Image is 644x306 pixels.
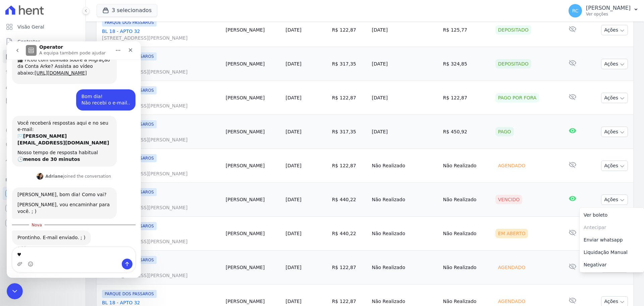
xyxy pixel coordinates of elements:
div: Adriane diz… [5,131,129,146]
div: Você receberá respostas aqui e no seu e-mail: ✉️ [11,79,105,105]
div: joined the conversation [39,132,104,138]
a: Recebíveis [3,187,83,200]
iframe: Intercom live chat [7,283,23,299]
div: Adriane diz… [5,189,129,219]
a: [DATE] [285,27,301,33]
td: Não Realizado [369,183,440,217]
a: BL 18 - APTO 32[STREET_ADDRESS][PERSON_NAME] [102,62,220,75]
a: BL 18 - APTO 32[STREET_ADDRESS][PERSON_NAME] [102,164,220,177]
button: RC [PERSON_NAME] Ver opções [563,1,644,20]
a: Crédito [3,124,83,137]
td: R$ 122,87 [329,149,369,183]
div: Plataformas [5,176,80,184]
a: BL 18 - APTO 32[STREET_ADDRESS][PERSON_NAME] [102,231,220,245]
span: [STREET_ADDRESS][PERSON_NAME] [102,272,220,279]
a: BL 18 - APTO 32[STREET_ADDRESS][PERSON_NAME] [102,96,220,109]
a: Lotes [3,64,83,78]
td: Não Realizado [369,217,440,251]
div: Pago por fora [495,93,539,102]
a: Conta Hent [3,202,83,215]
div: [PERSON_NAME], bom dia! Como vai? [11,150,105,157]
div: Adriane • Agora [11,205,44,209]
td: [PERSON_NAME] [223,47,283,81]
a: [DATE] [285,265,301,270]
div: Você receberá respostas aqui e no seu e-mail:✉️[PERSON_NAME][EMAIL_ADDRESS][DOMAIN_NAME]Nosso tem... [5,75,110,126]
a: Minha Carteira [3,94,83,107]
a: [DATE] [285,129,301,134]
a: BL 18 - APTO 32[STREET_ADDRESS][PERSON_NAME] [102,265,220,279]
button: Ações [601,25,628,35]
a: Enviar whatsapp [580,234,644,246]
div: Adriane diz… [5,146,129,178]
a: Parcelas [3,50,83,63]
button: Enviar mensagem… [115,217,126,228]
td: [PERSON_NAME] [223,251,283,285]
button: Ações [601,59,628,69]
span: PARQUE DOS PASSAROS [102,18,157,27]
td: Não Realizado [369,149,440,183]
td: Não Realizado [440,251,493,285]
span: Antecipar [580,221,644,234]
div: Agendado [495,297,528,306]
span: [STREET_ADDRESS][PERSON_NAME] [102,102,220,109]
td: Não Realizado [440,217,493,251]
span: [STREET_ADDRESS][PERSON_NAME] [102,35,220,41]
button: Carregar anexo [10,220,16,225]
div: Agendado [495,161,528,170]
td: [DATE] [369,115,440,149]
a: BL 18 - APTO 32[STREET_ADDRESS][PERSON_NAME] [102,28,220,41]
td: R$ 317,35 [329,115,369,149]
td: Não Realizado [369,251,440,285]
span: [STREET_ADDRESS][PERSON_NAME] [102,69,220,75]
a: [DATE] [285,231,301,236]
a: [DATE] [285,61,301,67]
a: [DATE] [285,197,301,202]
span: Visão Geral [17,24,44,30]
td: R$ 440,22 [329,183,369,217]
a: Negativação [3,138,83,152]
a: BL 18 - APTO 32[STREET_ADDRESS][PERSON_NAME] [102,130,220,143]
div: Bom dia!Não recebi o e-mail.. [69,48,129,69]
p: Ver opções [586,11,631,17]
button: Seletor de emoji [21,220,26,225]
textarea: Envie uma mensagem... [6,206,128,217]
div: [PERSON_NAME], bom dia! Como vai?[PERSON_NAME], vou encaminhar para você. ; ) [5,146,110,177]
a: Ver boleto [580,209,644,221]
td: R$ 324,85 [440,47,493,81]
a: Contratos [3,35,83,48]
td: R$ 122,87 [440,81,493,115]
div: Vencido [495,195,523,204]
button: 3 selecionados [97,4,157,17]
p: [PERSON_NAME] [586,5,631,11]
iframe: Intercom live chat [7,41,141,278]
b: menos de 30 minutos [16,115,73,121]
a: Negativar [580,259,644,271]
button: Ações [601,127,628,137]
td: [DATE] [369,81,440,115]
td: [PERSON_NAME] [223,81,283,115]
td: [PERSON_NAME] [223,115,283,149]
div: Agendado [495,263,528,272]
div: New messages divider [5,183,129,184]
td: R$ 122,87 [329,81,369,115]
a: Liquidação Manual [580,246,644,259]
td: Não Realizado [440,183,493,217]
span: Contratos [17,38,40,45]
a: BL 18 - APTO 32[STREET_ADDRESS][PERSON_NAME] [102,198,220,211]
span: RC [572,8,579,13]
span: [STREET_ADDRESS][PERSON_NAME] [102,204,220,211]
div: Prontinho. E-mail enviado. ; )Adriane • Agora [5,189,84,204]
a: Transferências [3,109,83,122]
div: Prontinho. E-mail enviado. ; ) [11,193,79,200]
div: Bom dia! Não recebi o e-mail.. [75,52,123,65]
td: R$ 125,77 [440,13,493,47]
a: [DATE] [285,95,301,100]
img: Profile image for Adriane [30,132,37,138]
button: Ações [601,194,628,205]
